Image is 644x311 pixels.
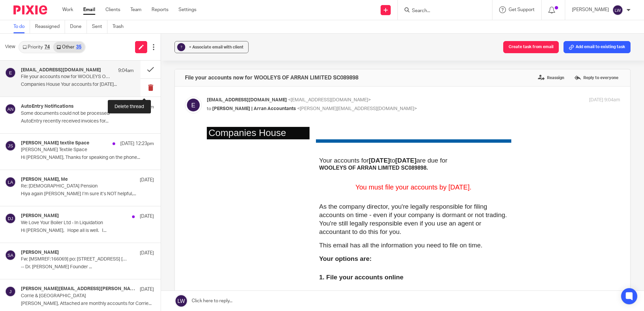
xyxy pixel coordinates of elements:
img: svg%3E [5,250,16,261]
a: Companies House [2,1,79,11]
a: Sent [92,20,107,33]
p: [PERSON_NAME] Textile Space [21,147,127,153]
input: Search [411,8,472,14]
p: Go to: [112,165,301,171]
a: Team [130,6,141,13]
h4: [PERSON_NAME] [21,250,59,255]
p: You'll need your company number and authentication code: [112,181,301,198]
span: [PERSON_NAME] | Arran Accountants [212,106,296,111]
p: File your accounts now for WOOLEYS OF ARRAN LIMITED SC089898 [21,74,111,80]
p: Re: [DEMOGRAPHIC_DATA] Pension [21,183,127,189]
p: Hi [PERSON_NAME], Hope all is well. I... [21,228,154,234]
span: WOOLEYS OF ARRAN LIMITED SC089898. [112,38,221,44]
p: AutoEntry recently received invoices for... [21,118,154,124]
p: If you do not file your accounts by the due date: [112,297,301,305]
span: <[PERSON_NAME][EMAIL_ADDRESS][DOMAIN_NAME]> [297,106,417,111]
a: Done [70,20,87,33]
p: Companies House Your accounts for [DATE]... [21,82,134,88]
span: If you use an agent or accountant, ask them to file your accounts by [DATE] [112,217,296,233]
img: svg%3E [5,286,16,297]
p: [DATE] 9:04am [589,97,620,104]
p: [DATE] [140,177,154,183]
p: 2. Tell your agent or accountant to file your accounts [112,208,301,234]
p: 9:04am [118,67,134,74]
p: [DATE] [140,286,154,293]
label: Reassign [536,73,566,83]
a: Priority74 [19,42,53,53]
button: Add email to existing task [563,41,631,53]
span: View [5,43,15,50]
img: svg%3E [612,5,623,15]
h4: [PERSON_NAME][EMAIL_ADDRESS][PERSON_NAME][DOMAIN_NAME] [21,286,136,292]
p: 3. Use software filing [112,244,301,261]
button: ? + Associate email with client [174,41,249,53]
a: Other35 [53,42,85,53]
a: [DOMAIN_NAME][URL] [112,191,180,198]
a: Settings [179,6,196,13]
h4: [PERSON_NAME] [21,213,59,219]
img: svg%3E [5,177,16,187]
a: Reports [152,6,168,13]
h4: [EMAIL_ADDRESS][DOMAIN_NAME] [21,67,101,73]
p: [PERSON_NAME] [572,6,609,13]
h4: [PERSON_NAME], Me [21,177,68,182]
img: svg%3E [185,97,202,113]
img: Pixie [13,5,47,14]
p: File your accounts by [DATE] to avoid serious consequences for you and your company. [112,274,301,290]
img: svg%3E [5,140,16,151]
p: [DATE] 5:38pm [123,104,154,110]
img: svg%3E [5,104,16,114]
p: Your options are: [112,128,301,136]
a: Work [62,6,73,13]
p: Fw: [MSMREF:166069] po: [STREET_ADDRESS] [HOMES006/0005] [21,256,127,262]
h4: AutoEntry Notifications [21,104,74,109]
div: 74 [44,45,50,49]
a: Email [83,6,95,13]
p: Some documents could not be processed [21,111,127,116]
button: Create task from email [503,41,559,53]
p: [PERSON_NAME], Attached are monthly accounts for Corrie... [21,301,154,307]
span: Choose a software provider: [112,253,193,260]
p: We Love Your Boiler Ltd - In Liquidation [21,220,127,226]
img: svg%3E [5,67,16,78]
a: Trash [112,20,129,33]
h4: [PERSON_NAME] textile Space [21,140,89,146]
span: to [207,106,211,111]
a: Clients [105,6,120,13]
p: 1. File your accounts online [112,146,301,154]
p: You must file your accounts by [DATE]. [112,53,301,67]
p: As the company director, you're legally responsible for filing accounts on time - even if your co... [112,75,301,109]
p: [DATE] [140,250,154,256]
label: Reply to everyone [573,73,620,83]
p: Hi [PERSON_NAME], Thanks for speaking on the phone... [21,155,154,161]
p: Hiya again [PERSON_NAME] I’m sure it’s NOT helpful,... [21,191,154,197]
span: [EMAIL_ADDRESS][DOMAIN_NAME] [207,98,287,102]
span: <[EMAIL_ADDRESS][DOMAIN_NAME]> [288,98,371,102]
p: This email has all the information you need to file on time. [112,114,301,123]
h4: File your accounts now for WOOLEYS OF ARRAN LIMITED SC089898 [185,74,358,81]
p: -- Dr. [PERSON_NAME] Founder ... [21,264,154,270]
a: [DOMAIN_NAME][URL] [127,165,184,171]
span: Get Support [509,7,535,12]
div: ? [177,43,185,51]
a: [DOMAIN_NAME][URL] [194,253,262,260]
a: Reassigned [35,20,65,33]
p: [DATE] 12:23pm [120,140,154,147]
span: [DATE] [162,30,183,37]
p: Corrie & [GEOGRAPHIC_DATA] [21,293,127,299]
span: + Associate email with client [189,45,244,49]
div: 35 [76,45,82,49]
img: svg%3E [5,213,16,224]
p: Your accounts for to are due for [112,29,301,38]
a: To do [13,20,30,33]
p: [DATE] [140,213,154,220]
span: [DATE] [189,30,210,37]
